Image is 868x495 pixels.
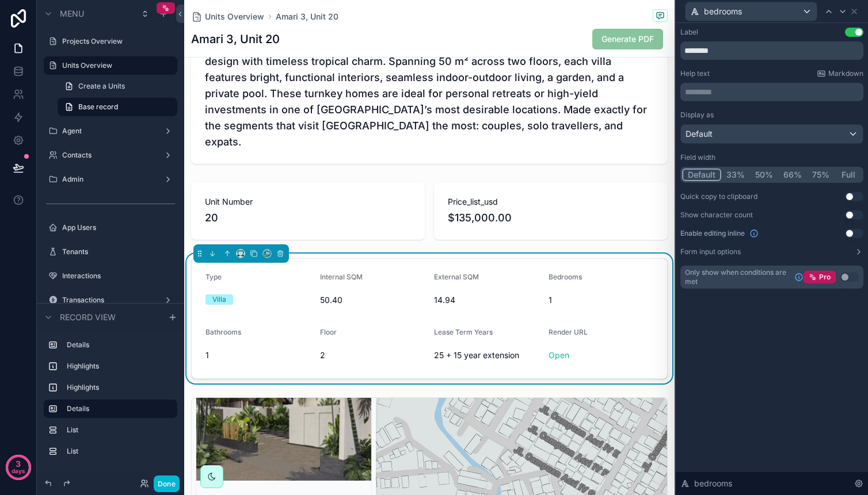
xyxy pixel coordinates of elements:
[62,151,159,160] label: Contacts
[205,11,264,22] span: Units Overview
[680,229,745,238] span: Enable editing inline
[680,210,753,220] div: Show character count
[60,8,84,20] span: Menu
[16,458,21,470] p: 3
[549,294,654,306] span: 1
[320,273,363,281] span: Internal SQM
[680,192,757,201] div: Quick copy to clipboard
[434,328,493,336] span: Lease Term Years
[750,168,778,181] button: 50%
[828,69,863,78] span: Markdown
[721,168,750,181] button: 33%
[62,175,159,184] label: Admin
[549,273,582,281] span: Bedrooms
[778,168,807,181] button: 66%
[62,296,159,305] label: Transactions
[680,153,715,162] label: Field width
[819,273,831,282] span: Pro
[62,223,175,232] label: App Users
[67,340,173,350] label: Details
[680,69,710,78] label: Help text
[67,404,168,413] label: Details
[212,294,226,305] div: Villa
[60,312,116,323] span: Record view
[682,168,721,181] button: Default
[704,6,742,17] span: bedrooms
[78,102,118,112] span: Base record
[320,350,425,361] span: 2
[835,168,862,181] button: Full
[680,28,698,37] div: Label
[434,294,539,306] span: 14.94
[67,425,173,435] label: List
[62,61,170,70] label: Units Overview
[694,478,732,489] span: bedrooms
[549,328,588,336] span: Render URL
[67,362,173,371] label: Highlights
[549,350,569,360] a: Open
[191,31,280,47] h1: Amari 3, Unit 20
[67,383,173,392] label: Highlights
[37,331,184,472] div: scrollable content
[680,247,741,256] label: Form input options
[807,168,835,181] button: 75%
[78,82,125,91] span: Create a Units
[817,69,863,78] a: Markdown
[12,463,25,479] p: days
[191,11,264,22] a: Units Overview
[62,37,175,46] label: Projects Overview
[67,447,173,456] label: List
[320,328,337,336] span: Floor
[62,247,175,256] label: Tenants
[680,247,863,256] button: Form input options
[434,273,479,281] span: External SQM
[205,350,311,361] span: 1
[686,128,713,140] span: Default
[196,370,371,481] div: COMPLEX-FACADE-Small.jpeg
[58,98,177,116] a: Base record
[205,328,241,336] span: Bathrooms
[680,124,863,144] button: Default
[320,294,425,306] span: 50.40
[62,271,175,281] label: Interactions
[680,83,863,101] div: scrollable content
[205,273,222,281] span: Type
[685,2,817,21] button: bedrooms
[680,110,714,120] label: Display as
[276,11,338,22] a: Amari 3, Unit 20
[434,350,539,361] span: 25 + 15 year extension
[154,475,180,492] button: Done
[685,268,790,286] span: Only show when conditions are met
[58,77,177,95] a: Create a Units
[62,126,159,136] label: Agent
